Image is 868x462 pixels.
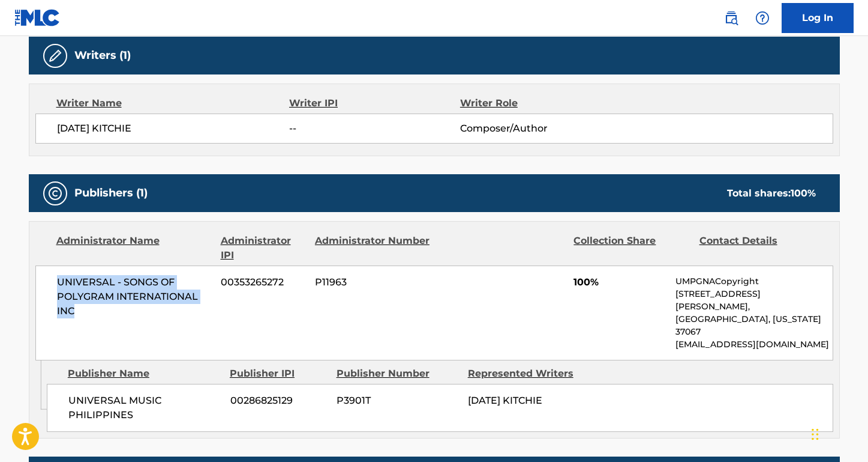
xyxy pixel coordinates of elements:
[808,404,868,462] div: Widget de chat
[468,366,590,381] div: Represented Writers
[68,366,221,381] div: Publisher Name
[750,6,774,30] div: Help
[221,275,306,290] span: 00353265272
[315,275,431,290] span: P11963
[791,187,816,199] span: 100 %
[57,121,290,136] span: [DATE] KITCHIE
[573,275,666,290] span: 100%
[468,395,542,406] span: [DATE] KITCHIE
[56,234,212,263] div: Administrator Name
[14,9,61,26] img: MLC Logo
[221,234,306,263] div: Administrator IPI
[812,416,819,452] div: Glisser
[460,96,615,111] div: Writer Role
[57,275,212,318] span: UNIVERSAL - SONGS OF POLYGRAM INTERNATIONAL INC
[782,3,854,33] a: Log In
[48,49,62,63] img: Writers
[755,11,770,25] img: help
[315,234,431,263] div: Administrator Number
[68,394,221,422] span: UNIVERSAL MUSIC PHILIPPINES
[230,394,328,408] span: 00286825129
[699,234,816,263] div: Contact Details
[337,394,459,408] span: P3901T
[808,404,868,462] iframe: Chat Widget
[230,366,328,381] div: Publisher IPI
[675,338,832,351] p: [EMAIL_ADDRESS][DOMAIN_NAME]
[337,366,459,381] div: Publisher Number
[724,11,738,25] img: search
[675,288,832,313] p: [STREET_ADDRESS][PERSON_NAME],
[289,121,459,136] span: --
[460,121,615,136] span: Composer/Author
[719,6,743,30] a: Public Search
[289,96,460,111] div: Writer IPI
[56,96,290,111] div: Writer Name
[675,313,832,338] p: [GEOGRAPHIC_DATA], [US_STATE] 37067
[74,49,131,62] h5: Writers (1)
[675,275,832,288] p: UMPGNACopyright
[573,234,690,263] div: Collection Share
[727,186,816,201] div: Total shares:
[48,186,62,201] img: Publishers
[74,186,148,200] h5: Publishers (1)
